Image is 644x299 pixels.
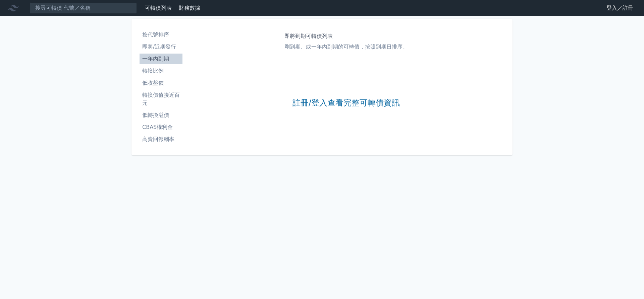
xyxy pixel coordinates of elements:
li: 按代號排序 [140,31,182,39]
a: 高賣回報酬率 [140,134,182,145]
li: 轉換比例 [140,67,182,75]
a: 一年內到期 [140,54,182,64]
a: 轉換價值接近百元 [140,90,182,108]
a: CBAS權利金 [140,122,182,133]
a: 按代號排序 [140,29,182,40]
li: 高賣回報酬率 [140,135,182,143]
a: 低轉換溢價 [140,110,182,121]
li: 低收盤價 [140,79,182,87]
li: 低轉換溢價 [140,111,182,119]
input: 搜尋可轉債 代號／名稱 [30,2,137,14]
a: 可轉債列表 [145,5,172,11]
li: 即將/近期發行 [140,43,182,51]
a: 低收盤價 [140,78,182,88]
a: 登入／註冊 [601,3,639,13]
a: 即將/近期發行 [140,42,182,52]
h1: 即將到期可轉債列表 [284,32,408,40]
p: 剛到期、或一年內到期的可轉債，按照到期日排序。 [284,43,408,51]
li: 一年內到期 [140,55,182,63]
a: 財務數據 [179,5,200,11]
a: 註冊/登入查看完整可轉債資訊 [292,98,400,108]
li: 轉換價值接近百元 [140,91,182,107]
a: 轉換比例 [140,66,182,76]
li: CBAS權利金 [140,123,182,131]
